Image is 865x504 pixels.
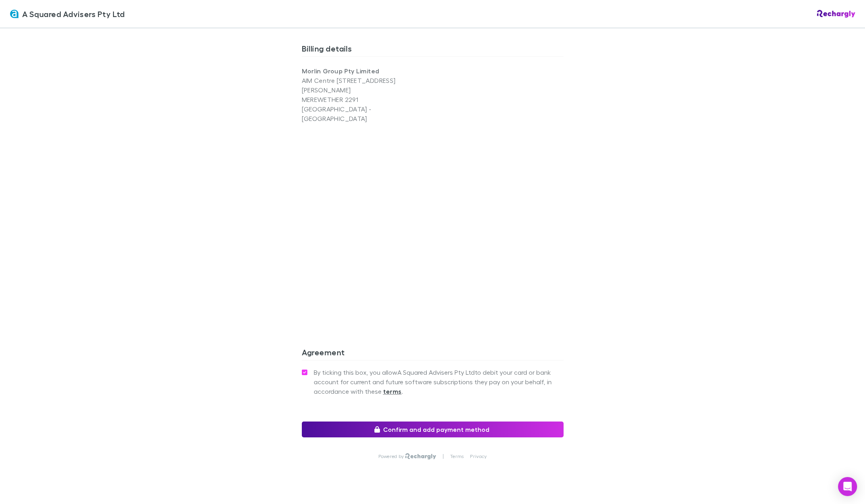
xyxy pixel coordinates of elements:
[302,347,564,360] h3: Agreement
[302,76,433,95] p: AIM Centre [STREET_ADDRESS][PERSON_NAME]
[817,10,855,18] img: Rechargly Logo
[443,453,444,460] p: |
[314,368,564,396] span: By ticking this box, you allow A Squared Advisers Pty Ltd to debit your card or bank account for ...
[300,128,565,311] iframe: Secure address input frame
[838,477,857,496] div: Open Intercom Messenger
[378,453,406,460] p: Powered by
[302,422,564,437] button: Confirm and add payment method
[302,44,564,56] h3: Billing details
[383,387,402,395] strong: terms
[405,453,436,460] img: Rechargly Logo
[10,9,19,19] img: A Squared Advisers Pty Ltd's Logo
[302,104,433,123] p: [GEOGRAPHIC_DATA] - [GEOGRAPHIC_DATA]
[302,66,433,76] p: Morlin Group Pty Limited
[450,453,464,460] a: Terms
[470,453,487,460] a: Privacy
[22,8,125,20] span: A Squared Advisers Pty Ltd
[302,95,433,104] p: MEREWETHER 2291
